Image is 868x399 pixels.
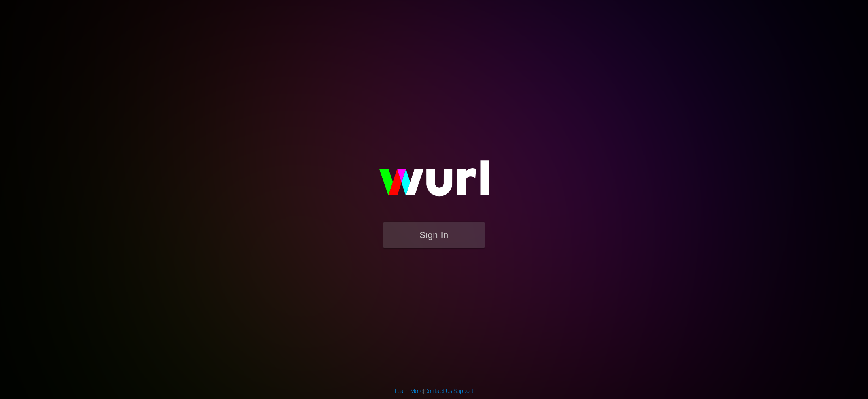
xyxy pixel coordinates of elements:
div: | | [395,387,474,395]
img: wurl-logo-on-black-223613ac3d8ba8fe6dc639794a292ebdb59501304c7dfd60c99c58986ef67473.svg [353,143,515,221]
button: Sign In [383,222,485,248]
a: Contact Us [424,388,452,394]
a: Support [453,388,474,394]
a: Learn More [395,388,423,394]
